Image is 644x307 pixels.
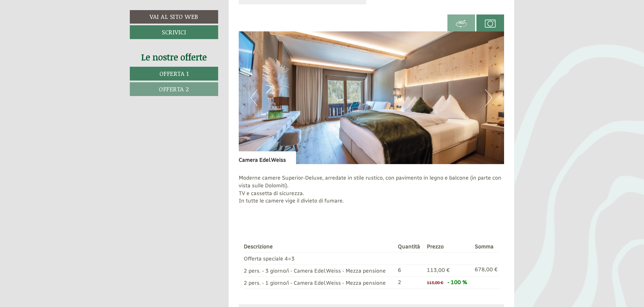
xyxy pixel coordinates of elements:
[424,242,472,252] th: Prezzo
[447,279,467,285] span: - 100 %
[485,89,492,106] button: Next
[239,31,504,164] img: image
[244,264,395,276] td: 2 pers. - 3 giorno/i - Camera Edel.Weiss - Mezza pensione
[130,10,218,24] a: Vai al sito web
[239,174,504,213] p: Moderne camere Superior-Deluxe, arredate in stile rustico, con pavimento in legno e balcone (in p...
[472,242,499,252] th: Somma
[427,267,450,273] span: 113,00 €
[159,69,189,78] span: Offerta 1
[244,242,395,252] th: Descrizione
[251,89,258,106] button: Previous
[395,264,424,276] td: 6
[244,252,395,264] td: Offerta speciale 4=3
[159,85,189,93] span: Offerta 2
[427,280,443,285] span: 113,00 €
[485,18,496,29] img: camera.svg
[239,151,296,164] div: Camera Edel.Weiss
[130,25,218,39] a: Scrivici
[472,264,499,276] td: 678,00 €
[456,18,467,29] img: 360-grad.svg
[395,276,424,288] td: 2
[244,276,395,288] td: 2 pers. - 1 giorno/i - Camera Edel.Weiss - Mezza pensione
[130,51,218,63] div: Le nostre offerte
[395,242,424,252] th: Quantità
